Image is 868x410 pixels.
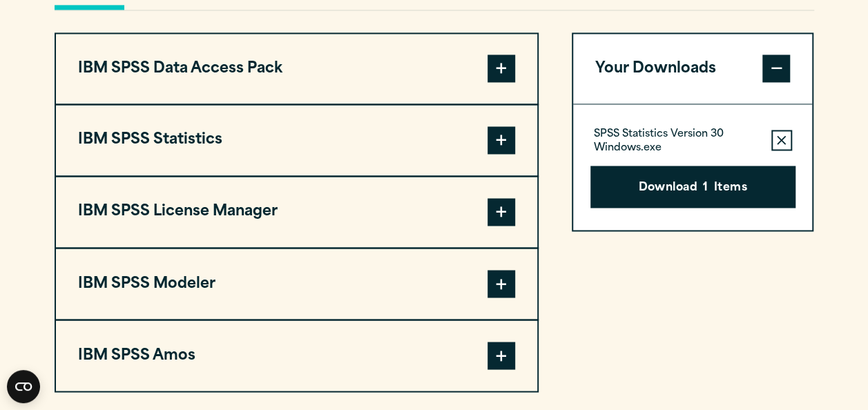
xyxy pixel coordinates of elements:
[56,320,537,391] button: IBM SPSS Amos
[56,34,537,104] button: IBM SPSS Data Access Pack
[590,166,795,208] button: Download1Items
[594,128,760,155] p: SPSS Statistics Version 30 Windows.exe
[7,370,40,403] button: Open CMP widget
[56,105,537,175] button: IBM SPSS Statistics
[56,248,537,319] button: IBM SPSS Modeler
[703,179,708,197] span: 1
[56,177,537,247] button: IBM SPSS License Manager
[573,34,813,104] button: Your Downloads
[573,104,813,230] div: Your Downloads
